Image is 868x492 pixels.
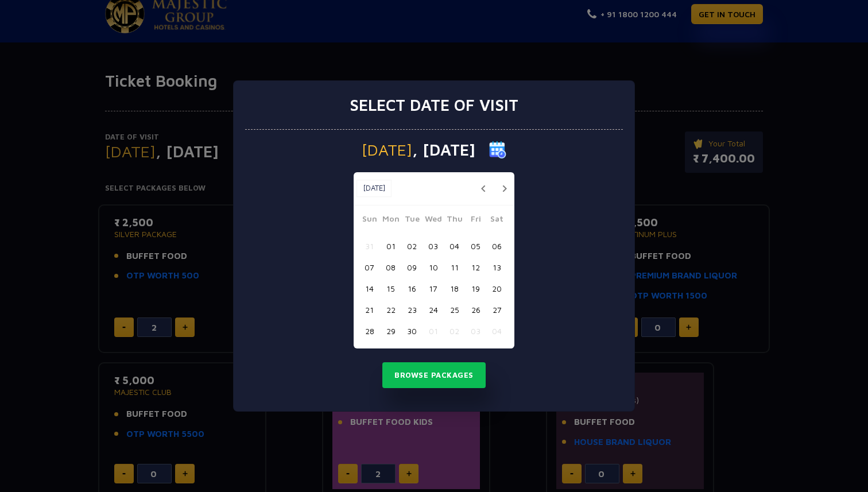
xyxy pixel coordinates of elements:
[465,235,486,257] button: 05
[356,180,392,197] button: [DATE]
[362,142,412,158] span: [DATE]
[359,257,380,278] button: 07
[465,299,486,320] button: 26
[486,257,507,278] button: 13
[444,320,465,342] button: 02
[380,278,401,299] button: 15
[423,320,444,342] button: 01
[412,142,475,158] span: , [DATE]
[444,299,465,320] button: 25
[382,362,486,389] button: Browse Packages
[359,212,380,228] span: Sun
[465,257,486,278] button: 12
[486,235,507,257] button: 06
[401,235,423,257] button: 02
[423,257,444,278] button: 10
[359,235,380,257] button: 31
[423,235,444,257] button: 03
[401,212,423,228] span: Tue
[465,320,486,342] button: 03
[444,212,465,228] span: Thu
[486,320,507,342] button: 04
[423,299,444,320] button: 24
[486,278,507,299] button: 20
[380,235,401,257] button: 01
[359,278,380,299] button: 14
[350,95,518,115] h3: Select date of visit
[465,212,486,228] span: Fri
[380,212,401,228] span: Mon
[380,299,401,320] button: 22
[380,320,401,342] button: 29
[486,299,507,320] button: 27
[486,212,507,228] span: Sat
[380,257,401,278] button: 08
[423,278,444,299] button: 17
[444,235,465,257] button: 04
[401,320,423,342] button: 30
[489,141,506,158] img: calender icon
[444,278,465,299] button: 18
[359,320,380,342] button: 28
[444,257,465,278] button: 11
[359,299,380,320] button: 21
[465,278,486,299] button: 19
[401,299,423,320] button: 23
[401,257,423,278] button: 09
[423,212,444,228] span: Wed
[401,278,423,299] button: 16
